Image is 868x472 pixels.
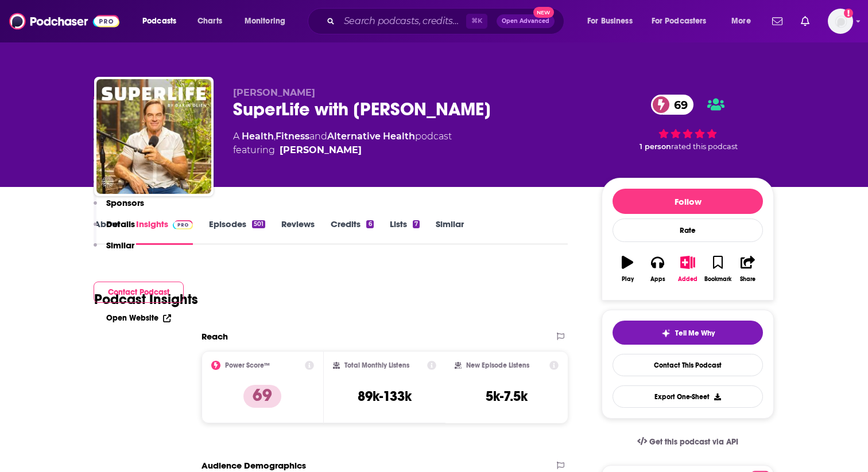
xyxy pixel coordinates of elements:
[344,361,409,369] h2: Total Monthly Listens
[233,87,315,98] span: [PERSON_NAME]
[197,13,222,29] span: Charts
[502,18,549,24] span: Open Advanced
[828,9,853,34] img: User Profile
[733,248,763,290] button: Share
[319,8,575,34] div: Search podcasts, credits, & more...
[201,331,228,342] h2: Reach
[613,354,763,376] a: Contact This Podcast
[640,142,671,151] span: 1 person
[466,361,529,369] h2: New Episode Listens
[533,7,554,18] span: New
[233,143,452,157] span: featuring
[649,437,738,447] span: Get this podcast via API
[613,321,763,345] button: tell me why sparkleTell Me Why
[486,388,528,405] h3: 5k-7.5k
[358,388,412,405] h3: 89k-133k
[673,248,703,290] button: Added
[661,329,671,338] img: tell me why sparkle
[731,13,751,29] span: More
[242,131,274,142] a: Health
[613,385,763,408] button: Export One-Sheet
[274,131,276,142] span: ,
[740,276,755,283] div: Share
[309,131,327,142] span: and
[436,219,464,245] a: Similar
[613,189,763,214] button: Follow
[796,11,814,31] a: Show notifications dropdown
[252,220,265,228] div: 501
[675,329,715,338] span: Tell Me Why
[331,219,373,245] a: Credits6
[209,219,265,245] a: Episodes501
[628,428,747,456] a: Get this podcast via API
[225,361,270,369] h2: Power Score™
[190,12,229,30] a: Charts
[106,219,135,229] p: Details
[94,282,184,303] button: Contact Podcast
[106,240,134,251] p: Similar
[366,220,373,228] div: 6
[339,12,466,30] input: Search podcasts, credits, & more...
[671,142,738,151] span: rated this podcast
[650,276,665,283] div: Apps
[237,12,300,30] button: open menu
[768,11,787,31] a: Show notifications dropdown
[413,220,420,228] div: 7
[245,13,285,29] span: Monitoring
[828,9,853,34] button: Show profile menu
[602,87,774,158] div: 69 1 personrated this podcast
[106,313,171,323] a: Open Website
[466,14,487,29] span: ⌘ K
[622,276,634,283] div: Play
[651,95,693,115] a: 69
[94,240,134,261] button: Similar
[844,9,853,18] svg: Add a profile image
[703,248,733,290] button: Bookmark
[134,12,191,30] button: open menu
[828,9,853,34] span: Logged in as rgertner
[644,12,723,30] button: open menu
[678,276,697,283] div: Added
[276,131,309,142] a: Fitness
[327,131,415,142] a: Alternative Health
[243,385,281,408] p: 69
[587,13,633,29] span: For Business
[142,13,176,29] span: Podcasts
[96,79,211,194] img: SuperLife with Darin Olien
[201,460,306,471] h2: Audience Demographics
[94,219,135,240] button: Details
[579,12,647,30] button: open menu
[642,248,672,290] button: Apps
[723,12,765,30] button: open menu
[9,10,119,32] img: Podchaser - Follow, Share and Rate Podcasts
[281,219,315,245] a: Reviews
[280,143,362,157] div: [PERSON_NAME]
[613,219,763,242] div: Rate
[390,219,420,245] a: Lists7
[704,276,731,283] div: Bookmark
[652,13,707,29] span: For Podcasters
[613,248,642,290] button: Play
[662,95,693,115] span: 69
[497,14,555,28] button: Open AdvancedNew
[233,130,452,157] div: A podcast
